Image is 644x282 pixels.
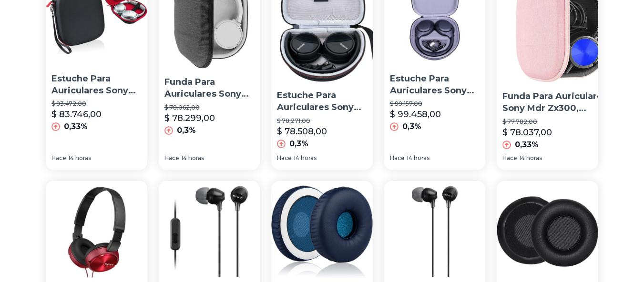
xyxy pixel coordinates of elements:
p: $ 77.782,00 [502,118,624,126]
p: $ 99.157,00 [390,100,480,108]
p: Estuche Para Auriculares Sony Whch710n, Gris/rojo [51,73,142,97]
span: 14 horas [181,154,204,162]
p: 0,33% [515,139,539,151]
span: Hace [277,154,292,162]
span: Hace [51,154,66,162]
span: Hace [502,154,517,162]
p: Estuche Para Auriculares Sony Mdrzx110nc/mdrzx110ap [277,90,384,113]
p: Funda Para Auriculares Sony Wh-ch510, Gris/rigida/protect... [164,76,258,100]
p: 0,3% [402,121,421,132]
p: Estuche Para Auriculares Sony Wh-xb900n/xb910n - Negros [390,73,480,97]
p: 0,3% [177,125,196,136]
p: $ 78.062,00 [164,104,258,111]
p: $ 99.458,00 [390,108,441,121]
span: Hace [390,154,405,162]
p: Funda Para Auriculares Sony Mdr Zx300, Duradera/[PERSON_NAME] [502,91,624,114]
span: 14 horas [294,154,317,162]
span: 14 horas [68,154,91,162]
span: Hace [164,154,179,162]
p: 0,3% [289,138,308,150]
p: $ 83.746,00 [51,108,102,121]
span: 14 horas [519,154,542,162]
p: $ 78.271,00 [277,117,384,125]
p: $ 83.472,00 [51,100,142,108]
p: 0,33% [64,121,88,132]
p: $ 78.299,00 [164,111,215,125]
p: $ 78.508,00 [277,125,327,138]
p: $ 78.037,00 [502,126,552,139]
span: 14 horas [407,154,429,162]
